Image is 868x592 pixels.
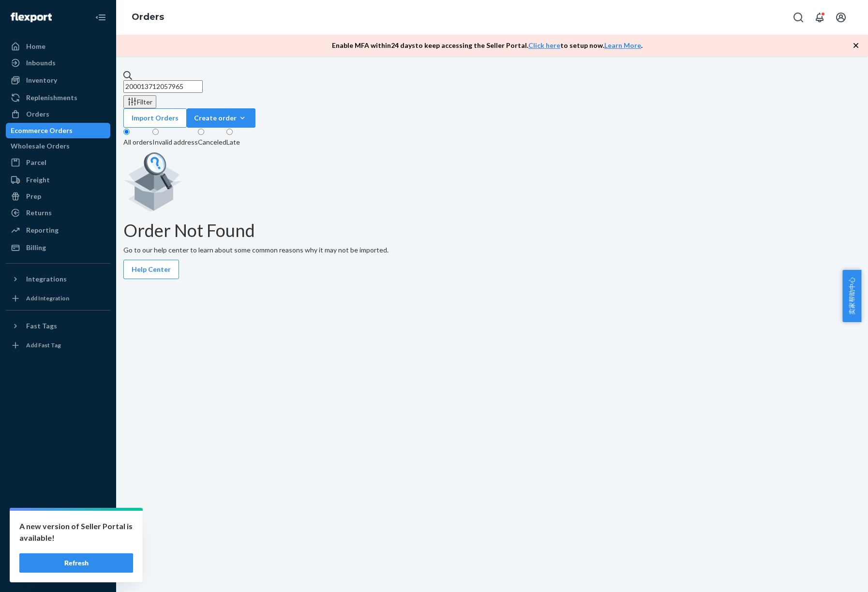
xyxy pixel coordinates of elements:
[6,106,110,122] a: Orders
[198,137,226,147] div: Canceled
[26,243,46,252] div: Billing
[194,113,248,123] div: Create order
[26,58,56,68] div: Inbounds
[124,3,172,31] ol: breadcrumbs
[123,260,179,279] button: Help Center
[91,8,110,27] button: Close Navigation
[6,138,110,154] a: Wholesale Orders
[6,205,110,221] a: Returns
[123,80,203,93] input: Search orders
[26,225,59,235] div: Reporting
[198,129,204,135] input: Canceled
[19,520,133,544] p: A new version of Seller Portal is available!
[11,126,73,135] div: Ecommerce Orders
[123,108,187,128] button: Import Orders
[6,338,110,353] a: Add Fast Tag
[604,41,641,49] a: Learn More
[26,158,46,167] div: Parcel
[6,90,110,105] a: Replenishments
[226,129,233,135] input: Late
[26,175,50,185] div: Freight
[11,13,52,22] img: Flexport logo
[123,95,156,108] button: Filter
[789,8,808,27] button: Open Search Box
[332,41,643,50] p: Enable MFA within 24 days to keep accessing the Seller Portal. to setup now. .
[6,39,110,54] a: Home
[152,129,159,135] input: Invalid address
[6,548,110,564] a: Help Center
[226,137,240,147] div: Late
[11,141,70,151] div: Wholesale Orders
[6,55,110,71] a: Inbounds
[6,240,110,255] a: Billing
[6,291,110,306] a: Add Integration
[26,274,67,284] div: Integrations
[6,73,110,88] a: Inventory
[6,222,110,238] a: Reporting
[810,8,829,27] button: Open notifications
[842,270,861,322] button: 卖家帮助中心
[123,245,861,255] p: Go to our help center to learn about some common reasons why it may not be imported.
[6,318,110,334] button: Fast Tags
[123,129,130,135] input: All orders
[6,155,110,170] a: Parcel
[26,208,52,218] div: Returns
[127,97,152,107] div: Filter
[6,123,110,138] a: Ecommerce Orders
[6,516,110,531] a: Settings
[26,321,57,331] div: Fast Tags
[528,41,560,49] a: Click here
[123,221,861,240] h1: Order Not Found
[26,341,61,349] div: Add Fast Tag
[26,109,49,119] div: Orders
[6,565,110,580] button: Give Feedback
[6,271,110,287] button: Integrations
[26,294,69,302] div: Add Integration
[831,8,851,27] button: Open account menu
[152,137,198,147] div: Invalid address
[26,192,41,201] div: Prep
[26,75,57,85] div: Inventory
[132,12,164,22] a: Orders
[19,553,133,573] button: Refresh
[6,532,110,548] a: Talk to Support
[26,42,45,51] div: Home
[6,189,110,204] a: Prep
[123,137,152,147] div: All orders
[123,149,182,211] img: Empty list
[187,108,255,128] button: Create order
[26,93,77,103] div: Replenishments
[6,172,110,188] a: Freight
